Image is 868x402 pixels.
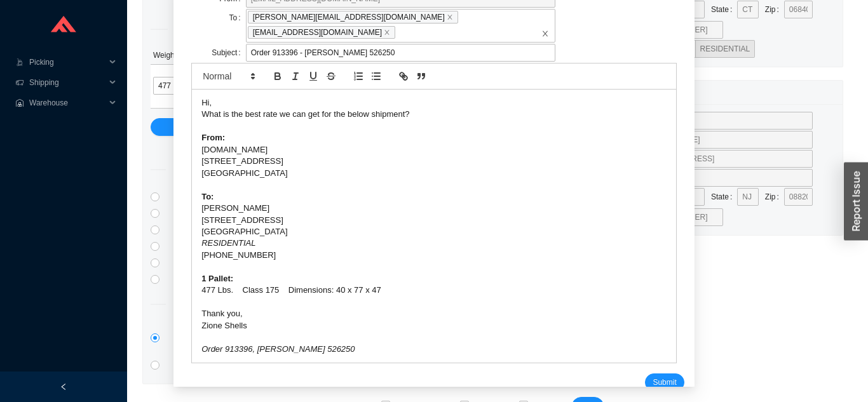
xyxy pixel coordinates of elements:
div: Thank you, [201,308,667,319]
label: Zip [765,188,784,206]
div: Return Address [567,81,835,104]
th: Weight [151,46,227,65]
span: close [447,14,453,20]
span: Submit [653,376,676,389]
label: State [711,188,737,206]
em: Order 913396, [PERSON_NAME] 526250 [201,344,355,354]
div: [PERSON_NAME] [201,203,667,214]
input: [PERSON_NAME][EMAIL_ADDRESS][DOMAIN_NAME]close[EMAIL_ADDRESS][DOMAIN_NAME]closeclose [397,25,406,39]
label: To [229,9,246,27]
div: What is the best rate we can get for the below shipment? [201,109,667,120]
span: close [384,29,390,36]
div: [GEOGRAPHIC_DATA] [201,226,667,238]
span: [EMAIL_ADDRESS][DOMAIN_NAME] [248,26,395,39]
div: [STREET_ADDRESS] [201,156,667,167]
span: Direct Services [166,162,243,177]
span: Shipping [29,72,105,93]
span: RESIDENTIAL [700,44,750,53]
span: Pallets [168,22,212,36]
span: Other Services [166,297,243,311]
strong: 1 Pallet: [201,274,233,283]
label: Zip [765,1,784,18]
button: Add Pallet [151,118,538,136]
em: RESIDENTIAL [201,238,255,248]
div: Hi, [201,97,667,109]
div: [DOMAIN_NAME] [201,144,667,156]
span: left [60,383,67,391]
span: [PERSON_NAME][EMAIL_ADDRESS][DOMAIN_NAME] [248,11,458,23]
div: Zione Shells [201,320,667,332]
label: Subject [212,44,245,62]
div: [STREET_ADDRESS] [201,215,667,226]
strong: From: [201,133,225,142]
strong: To: [201,192,214,201]
div: [PHONE_NUMBER] [201,250,667,261]
div: 477 Lbs. Class 175 Dimensions: 40 x 77 x 47 [201,285,667,296]
span: Warehouse [29,93,105,113]
button: Submit [645,373,684,391]
label: State [711,1,737,18]
span: close [541,30,549,37]
span: Picking [29,52,105,72]
div: [GEOGRAPHIC_DATA] [201,168,667,179]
